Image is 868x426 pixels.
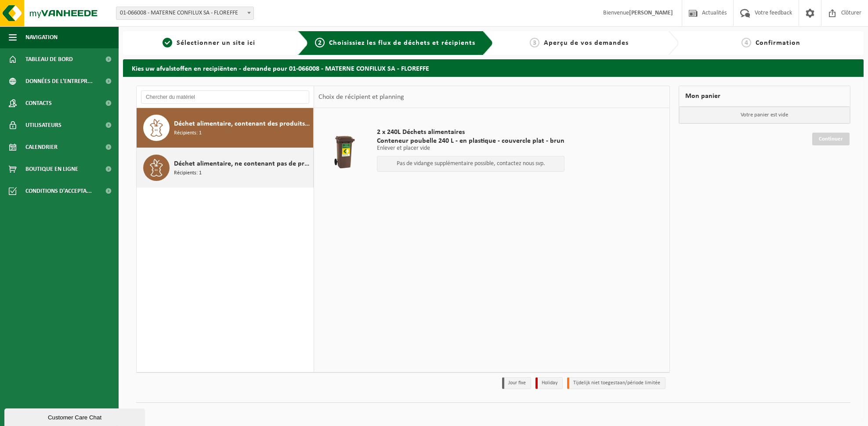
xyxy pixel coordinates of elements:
li: Jour fixe [502,377,531,389]
span: 2 x 240L Déchets alimentaires [377,128,564,137]
span: Conteneur poubelle 240 L - en plastique - couvercle plat - brun [377,137,564,145]
span: Conditions d'accepta... [25,180,92,202]
span: 2 [315,38,325,47]
a: 1Sélectionner un site ici [127,38,291,48]
span: Boutique en ligne [25,158,78,180]
span: Confirmation [756,40,800,47]
span: Déchet alimentaire, contenant des produits d'origine animale, emballage mélangé (sans verre), cat 3 [174,119,311,129]
button: Déchet alimentaire, contenant des produits d'origine animale, emballage mélangé (sans verre), cat... [137,108,314,148]
p: Votre panier est vide [679,107,850,123]
div: Choix de récipient et planning [314,86,409,108]
li: Holiday [535,377,563,389]
span: 01-066008 - MATERNE CONFILUX SA - FLOREFFE [116,7,254,20]
span: Navigation [25,26,58,48]
li: Tijdelijk niet toegestaan/période limitée [567,377,665,389]
iframe: chat widget [4,407,147,426]
span: Tableau de bord [25,48,73,70]
span: Aperçu de vos demandes [544,40,629,47]
div: Mon panier [679,86,851,107]
span: Contacts [25,92,52,114]
p: Pas de vidange supplémentaire possible, contactez nous svp. [382,161,560,167]
span: Déchet alimentaire, ne contenant pas de produits d'origine animale, emballage mélangé (excepté ve... [174,159,311,169]
span: Récipients: 1 [174,169,202,177]
span: 1 [163,38,172,47]
p: Enlever et placer vide [377,145,564,152]
span: Utilisateurs [25,114,61,136]
span: Récipients: 1 [174,129,202,137]
span: Sélectionner un site ici [177,40,255,47]
span: 3 [530,38,539,47]
span: 4 [741,38,751,47]
a: Continuer [812,133,850,145]
span: 01-066008 - MATERNE CONFILUX SA - FLOREFFE [116,7,253,19]
span: Choisissiez les flux de déchets et récipients [329,40,475,47]
span: Calendrier [25,136,58,158]
h2: Kies uw afvalstoffen en recipiënten - demande pour 01-066008 - MATERNE CONFILUX SA - FLOREFFE [123,59,864,76]
input: Chercher du matériel [141,90,309,104]
span: Données de l'entrepr... [25,70,93,92]
button: Déchet alimentaire, ne contenant pas de produits d'origine animale, emballage mélangé (excepté ve... [137,148,314,188]
strong: [PERSON_NAME] [629,10,673,16]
